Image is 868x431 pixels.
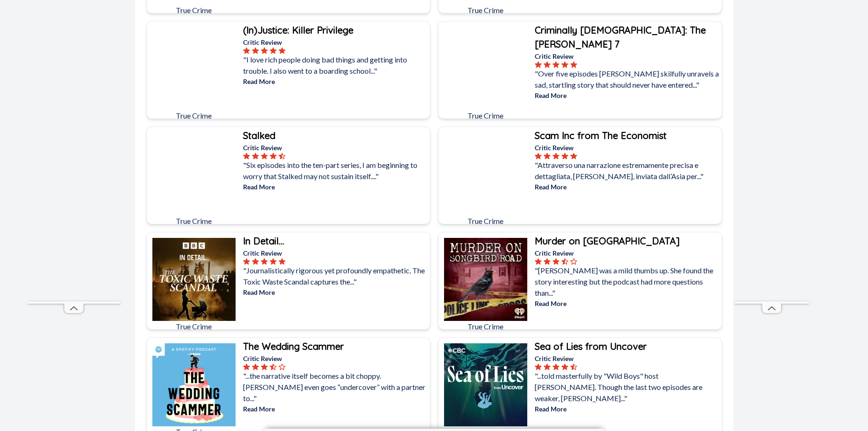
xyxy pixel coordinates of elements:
[243,287,428,297] p: Read More
[535,90,720,100] p: Read More
[243,76,428,86] p: Read More
[438,21,722,119] a: Criminally Queer: The Bolton 7True CrimeCriminally [DEMOGRAPHIC_DATA]: The [PERSON_NAME] 7Critic ...
[152,132,236,215] img: Stalked
[438,232,722,330] a: Murder on Songbird RoadTrue CrimeMurder on [GEOGRAPHIC_DATA]Critic Review"[PERSON_NAME] was a mil...
[444,238,527,321] img: Murder on Songbird Road
[535,265,720,299] p: "[PERSON_NAME] was a mild thumbs up. She found the story interesting but the podcast had more que...
[444,27,527,110] img: Criminally Queer: The Bolton 7
[444,215,527,227] p: True Crime
[243,143,428,153] p: Critic Review
[535,143,720,153] p: Critic Review
[243,54,428,76] p: "I love rich people doing bad things and getting into trouble. I also went to a boarding school..."
[152,27,236,110] img: (In)Justice: Killer Privilege
[243,341,344,352] b: The Wedding Scammer
[535,130,667,141] b: Scam Inc from The Economist
[535,341,647,352] b: Sea of Lies from Uncover
[243,265,428,287] p: "Journalistically rigorous yet profoundly empathetic, The Toxic Waste Scandal captures the..."
[444,321,527,332] p: True Crime
[243,24,353,36] b: (In)Justice: Killer Privilege
[444,5,527,16] p: True Crime
[243,404,428,414] p: Read More
[243,354,428,363] p: Critic Review
[146,126,430,224] a: StalkedTrue CrimeStalkedCritic Review"Six episodes into the ten-part series, I am beginning to wo...
[535,182,720,192] p: Read More
[535,51,720,61] p: Critic Review
[444,132,527,215] img: Scam Inc from The Economist
[535,354,720,363] p: Critic Review
[535,235,680,247] b: Murder on [GEOGRAPHIC_DATA]
[535,160,720,182] p: "Attraverso una narrazione estremamente precisa e dettagliata, [PERSON_NAME], inviata dall’Asia p...
[734,21,809,301] iframe: Advertisement
[152,343,236,426] img: The Wedding Scammer
[243,130,275,141] b: Stalked
[444,110,527,121] p: True Crime
[152,238,236,321] img: In Detail...
[535,370,720,404] p: "...told masterfully by "Wild Boys" host [PERSON_NAME]. Though the last two episodes are weaker, ...
[535,404,720,414] p: Read More
[243,160,428,182] p: "Six episodes into the ten-part series, I am beginning to worry that Stalked may not sustain itse...
[243,370,428,404] p: "...the narrative itself becomes a bit choppy. [PERSON_NAME] even goes “undercover” with a partne...
[535,68,720,90] p: "Over five episodes [PERSON_NAME] skilfully unravels a sad, startling story that should never hav...
[438,126,722,224] a: Scam Inc from The EconomistTrue CrimeScam Inc from The EconomistCritic Review"Attraverso una narr...
[243,235,284,247] b: In Detail...
[243,37,428,47] p: Critic Review
[535,248,720,258] p: Critic Review
[444,343,527,426] img: Sea of Lies from Uncover
[152,5,236,16] p: True Crime
[152,215,236,227] p: True Crime
[146,232,430,330] a: In Detail...True CrimeIn Detail...Critic Review"Journalistically rigorous yet profoundly empathet...
[146,21,430,119] a: (In)Justice: Killer PrivilegeTrue Crime(In)Justice: Killer PrivilegeCritic Review"I love rich peo...
[243,248,428,258] p: Critic Review
[152,321,236,332] p: True Crime
[535,24,706,50] b: Criminally [DEMOGRAPHIC_DATA]: The [PERSON_NAME] 7
[27,21,121,301] iframe: Advertisement
[243,182,428,192] p: Read More
[535,299,720,308] p: Read More
[152,110,236,121] p: True Crime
